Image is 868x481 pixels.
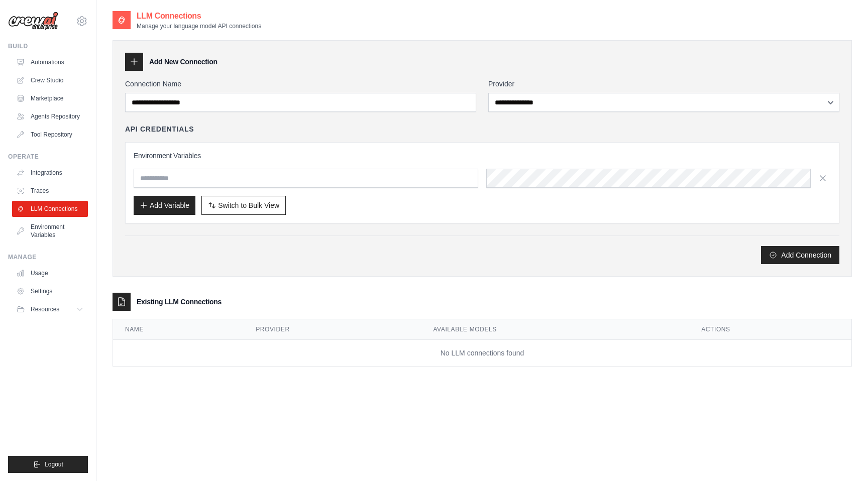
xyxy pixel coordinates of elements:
p: Manage your language model API connections [137,22,261,30]
a: Marketplace [12,90,88,106]
a: Crew Studio [12,72,88,88]
button: Logout [8,456,88,473]
th: Actions [689,319,851,340]
h3: Add New Connection [149,57,218,67]
button: Add Variable [134,196,195,215]
h4: API Credentials [125,124,194,134]
a: Settings [12,283,88,299]
span: Logout [45,460,63,468]
button: Add Connection [761,246,839,264]
span: Switch to Bulk View [218,200,279,210]
th: Available Models [421,319,689,340]
a: Agents Repository [12,108,88,125]
h3: Existing LLM Connections [137,297,222,307]
div: Operate [8,153,88,161]
a: LLM Connections [12,201,88,217]
h2: LLM Connections [137,10,261,22]
a: Tool Repository [12,127,88,143]
a: Integrations [12,165,88,181]
a: Environment Variables [12,219,88,243]
span: Resources [31,305,59,313]
label: Provider [488,79,839,89]
div: Manage [8,253,88,261]
a: Usage [12,265,88,281]
button: Resources [12,301,88,317]
th: Provider [244,319,421,340]
h3: Environment Variables [134,151,831,161]
th: Name [113,319,244,340]
a: Automations [12,54,88,70]
img: Logo [8,12,58,31]
a: Traces [12,183,88,199]
button: Switch to Bulk View [201,196,286,215]
label: Connection Name [125,79,476,89]
td: No LLM connections found [113,340,851,367]
div: Build [8,42,88,50]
